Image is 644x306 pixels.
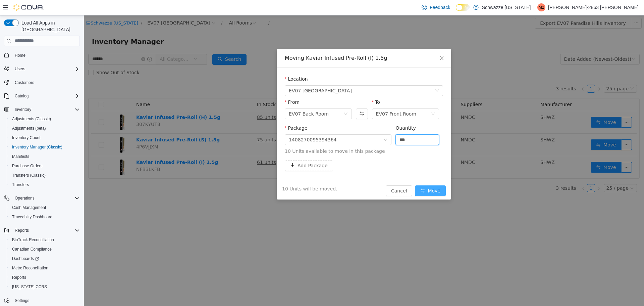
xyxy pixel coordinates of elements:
[12,194,37,202] button: Operations
[1,50,83,60] button: Home
[533,3,535,11] p: |
[15,93,29,99] span: Catalog
[19,19,80,33] span: Load All Apps in [GEOGRAPHIC_DATA]
[12,51,80,59] span: Home
[430,4,450,11] span: Feedback
[9,204,49,212] a: Cash Management
[7,212,83,222] button: Traceabilty Dashboard
[12,247,52,252] span: Canadian Compliance
[9,273,80,281] span: Reports
[13,4,44,11] img: Cova
[7,235,83,245] button: BioTrack Reconciliation
[9,264,51,272] a: Metrc Reconciliation
[9,273,29,281] a: Reports
[201,39,359,46] div: Moving Kaviar Infused Pre-Roll (I) 1.5g
[7,124,83,133] button: Adjustments (beta)
[205,70,268,80] span: EV07 Paradise Hills
[7,180,83,189] button: Transfers
[15,107,31,112] span: Inventory
[12,297,32,305] a: Settings
[312,110,332,115] label: Quantity
[7,161,83,171] button: Purchase Orders
[12,226,80,234] span: Reports
[12,237,54,243] span: BioTrack Reconciliation
[15,66,25,72] span: Users
[302,170,328,181] button: Cancel
[9,162,45,170] a: Purchase Orders
[9,152,80,161] span: Manifests
[9,134,80,142] span: Inventory Count
[9,134,43,142] a: Inventory Count
[7,245,83,254] button: Canadian Compliance
[548,3,639,11] p: [PERSON_NAME]-2863 [PERSON_NAME]
[312,119,355,129] input: Quantity
[9,283,80,291] span: Washington CCRS
[12,65,28,73] button: Users
[9,181,32,189] a: Transfers
[537,3,545,11] div: Matthew-2863 Turner
[1,105,83,114] button: Inventory
[355,40,361,45] i: icon: close
[12,116,51,122] span: Adjustments (Classic)
[201,145,249,156] button: icon: plusAdd Package
[12,226,32,234] button: Reports
[456,4,470,11] input: Dark Mode
[12,92,31,100] button: Catalog
[9,143,65,151] a: Inventory Manager (Classic)
[12,163,43,169] span: Purchase Orders
[205,119,253,129] div: 1408270095394364
[9,283,50,291] a: [US_STATE] CCRS
[9,124,80,132] span: Adjustments (beta)
[9,236,80,244] span: BioTrack Reconciliation
[7,133,83,142] button: Inventory Count
[347,96,351,101] i: icon: down
[15,80,34,85] span: Customers
[9,264,80,272] span: Metrc Reconciliation
[12,265,48,271] span: Metrc Reconciliation
[9,236,57,244] a: BioTrack Reconciliation
[331,170,362,181] button: icon: swapMove
[15,298,29,303] span: Settings
[12,205,46,210] span: Cash Management
[12,78,80,87] span: Customers
[12,194,80,202] span: Operations
[7,152,83,161] button: Manifests
[9,181,80,189] span: Transfers
[201,61,224,66] label: Location
[12,296,80,305] span: Settings
[7,142,83,152] button: Inventory Manager (Classic)
[9,171,80,179] span: Transfers (Classic)
[1,64,83,74] button: Users
[12,51,28,59] a: Home
[9,115,80,123] span: Adjustments (Classic)
[198,170,253,177] span: 10 Units will be moved.
[482,3,531,11] p: Schwazze [US_STATE]
[351,73,355,78] i: icon: down
[12,214,52,220] span: Traceabilty Dashboard
[292,93,332,103] div: EV07 Front Room
[12,256,39,261] span: Dashboards
[9,213,80,221] span: Traceabilty Dashboard
[12,144,62,150] span: Inventory Manager (Classic)
[9,204,80,212] span: Cash Management
[12,182,29,187] span: Transfers
[9,213,55,221] a: Traceabilty Dashboard
[12,105,34,114] button: Inventory
[12,275,26,280] span: Reports
[9,162,80,170] span: Purchase Orders
[9,255,42,263] a: Dashboards
[12,65,80,73] span: Users
[12,105,80,114] span: Inventory
[12,92,80,100] span: Catalog
[12,284,47,290] span: [US_STATE] CCRS
[9,255,80,263] span: Dashboards
[9,152,32,161] a: Manifests
[205,93,245,103] div: EV07 Back Room
[12,135,41,140] span: Inventory Count
[1,91,83,101] button: Catalog
[12,126,46,131] span: Adjustments (beta)
[15,195,35,201] span: Operations
[1,78,83,87] button: Customers
[12,79,37,87] a: Customers
[419,1,453,14] a: Feedback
